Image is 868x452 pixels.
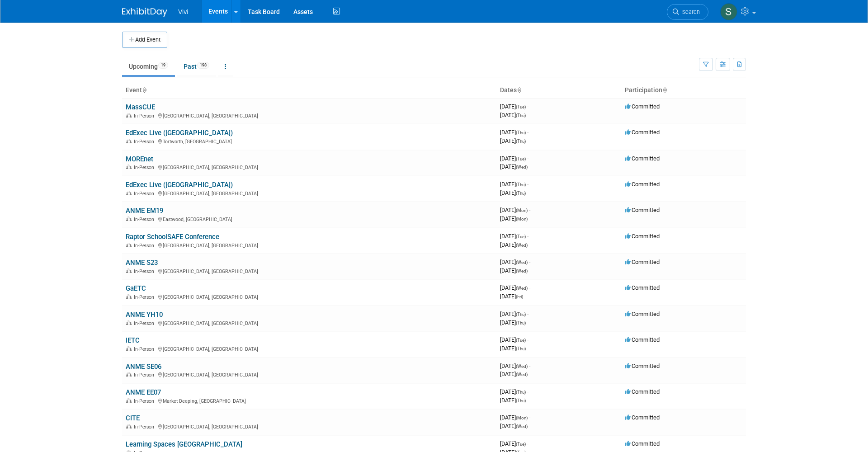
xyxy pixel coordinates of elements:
span: [DATE] [500,284,530,291]
div: [GEOGRAPHIC_DATA], [GEOGRAPHIC_DATA] [126,371,493,378]
a: Past198 [177,58,216,75]
span: In-Person [134,139,157,145]
span: (Mon) [516,217,528,221]
span: (Tue) [516,104,526,109]
span: (Fri) [516,294,523,299]
span: (Tue) [516,442,526,447]
span: (Wed) [516,286,528,291]
span: [DATE] [500,155,528,162]
th: Event [122,83,496,98]
span: Committed [625,336,660,343]
span: (Mon) [516,415,528,420]
span: - [527,388,528,395]
span: Committed [625,388,660,395]
span: [DATE] [500,163,528,170]
span: (Thu) [516,191,526,196]
img: In-Person Event [126,113,132,118]
span: [DATE] [500,267,528,274]
th: Dates [496,83,621,98]
div: Tortworth, [GEOGRAPHIC_DATA] [126,137,493,145]
img: In-Person Event [126,294,132,299]
span: [DATE] [500,371,528,377]
span: [DATE] [500,293,523,300]
span: [DATE] [500,137,526,144]
a: ANME S23 [126,259,158,267]
span: In-Person [134,372,157,378]
img: In-Person Event [126,139,132,143]
img: In-Person Event [126,398,132,403]
span: (Wed) [516,243,528,248]
div: [GEOGRAPHIC_DATA], [GEOGRAPHIC_DATA] [126,267,493,274]
span: [DATE] [500,215,528,222]
a: Search [667,4,708,20]
span: [DATE] [500,129,528,136]
a: ANME SE06 [126,363,161,371]
span: Committed [625,129,660,136]
span: - [527,233,528,240]
span: [DATE] [500,336,528,343]
span: - [529,284,530,291]
span: 19 [158,62,168,69]
span: (Wed) [516,364,528,369]
span: [DATE] [500,363,530,369]
img: In-Person Event [126,346,132,351]
span: Committed [625,181,660,188]
span: (Thu) [516,346,526,351]
div: Eastwood, [GEOGRAPHIC_DATA] [126,215,493,222]
span: (Tue) [516,338,526,343]
span: [DATE] [500,241,528,248]
span: [DATE] [500,440,528,447]
span: In-Person [134,243,157,249]
span: Vivi [178,8,188,15]
a: Sort by Participation Type [662,86,667,94]
div: [GEOGRAPHIC_DATA], [GEOGRAPHIC_DATA] [126,112,493,119]
img: In-Person Event [126,217,132,221]
span: In-Person [134,113,157,119]
span: In-Person [134,398,157,404]
span: 198 [197,62,209,69]
span: [DATE] [500,414,530,421]
span: Committed [625,259,660,265]
span: Committed [625,311,660,317]
span: (Wed) [516,424,528,429]
span: [DATE] [500,207,530,213]
span: (Thu) [516,130,526,135]
span: In-Person [134,217,157,222]
span: (Thu) [516,312,526,317]
span: [DATE] [500,345,526,352]
span: (Wed) [516,165,528,169]
span: Committed [625,363,660,369]
span: Committed [625,284,660,291]
span: [DATE] [500,397,526,404]
div: [GEOGRAPHIC_DATA], [GEOGRAPHIC_DATA] [126,293,493,300]
span: [DATE] [500,259,530,265]
a: Sort by Start Date [517,86,521,94]
button: Add Event [122,32,167,48]
div: [GEOGRAPHIC_DATA], [GEOGRAPHIC_DATA] [126,189,493,197]
span: [DATE] [500,388,528,395]
a: Learning Spaces [GEOGRAPHIC_DATA] [126,440,242,448]
a: Upcoming19 [122,58,175,75]
span: (Thu) [516,320,526,325]
span: In-Person [134,191,157,197]
a: Sort by Event Name [142,86,146,94]
a: MOREnet [126,155,153,163]
a: Raptor SchoolSAFE Conference [126,233,219,241]
span: In-Person [134,165,157,170]
span: [DATE] [500,112,526,118]
a: ANME EM19 [126,207,163,215]
img: In-Person Event [126,268,132,273]
span: [DATE] [500,189,526,196]
a: GaETC [126,284,146,292]
div: [GEOGRAPHIC_DATA], [GEOGRAPHIC_DATA] [126,423,493,430]
span: - [527,103,528,110]
span: (Thu) [516,398,526,403]
div: [GEOGRAPHIC_DATA], [GEOGRAPHIC_DATA] [126,241,493,249]
span: In-Person [134,294,157,300]
span: (Mon) [516,208,528,213]
span: - [529,363,530,369]
span: (Wed) [516,372,528,377]
span: [DATE] [500,423,528,429]
a: EdExec Live ([GEOGRAPHIC_DATA]) [126,181,233,189]
img: In-Person Event [126,243,132,247]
